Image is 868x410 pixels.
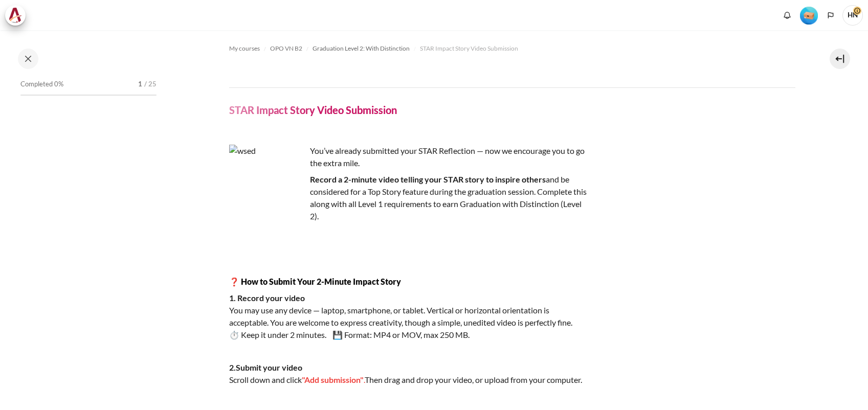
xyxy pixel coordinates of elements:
[229,292,587,341] p: You may use any device — laptop, smartphone, or tablet. Vertical or horizontal orientation is acc...
[229,362,302,372] strong: 2.Submit your video
[842,5,863,26] a: User menu
[20,77,157,106] a: Completed 0% 1 / 25
[310,174,546,184] strong: Record a 2-minute video telling your STAR story to inspire others
[313,44,410,53] span: Graduation Level 2: With Distinction
[364,375,365,384] span: .
[800,7,818,25] img: Level #1
[302,375,364,384] span: "Add submission"
[229,277,401,286] strong: ❓ How to Submit Your 2-Minute Impact Story
[229,293,305,303] strong: 1. Record your video
[229,103,397,117] h4: STAR Impact Story Video Submission
[20,79,63,89] span: Completed 0%
[420,44,518,53] span: STAR Impact Story Video Submission
[823,8,838,23] button: Languages
[229,145,306,221] img: wsed
[270,44,302,53] span: OPO VN B2
[229,361,587,386] p: Scroll down and click Then drag and drop your video, or upload from your computer.
[420,42,518,55] a: STAR Impact Story Video Submission
[138,79,142,89] span: 1
[229,40,795,57] nav: Navigation bar
[5,5,31,26] a: Architeck Architeck
[842,5,863,26] span: HN
[229,173,587,222] p: and be considered for a Top Story feature during the graduation session. Complete this along with...
[780,8,795,23] div: Show notification window with no new notifications
[800,6,818,25] div: Level #1
[229,42,260,55] a: My courses
[229,44,260,53] span: My courses
[229,145,587,169] p: You’ve already submitted your STAR Reflection — now we encourage you to go the extra mile.
[270,42,302,55] a: OPO VN B2
[313,42,410,55] a: Graduation Level 2: With Distinction
[796,6,822,25] a: Level #1
[8,8,23,23] img: Architeck
[144,79,157,89] span: / 25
